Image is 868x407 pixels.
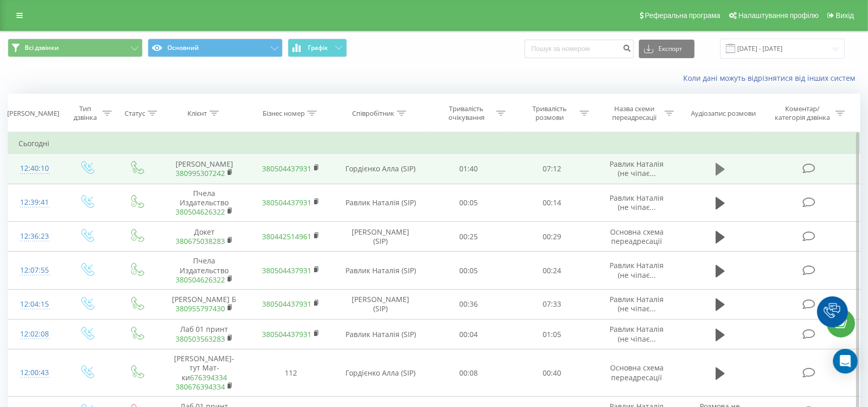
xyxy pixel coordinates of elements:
div: 12:39:41 [19,192,51,213]
div: 12:02:08 [19,324,51,344]
input: Пошук за номером [525,40,634,58]
div: [PERSON_NAME] [7,109,59,118]
span: Равлик Наталія (не чіпає... [610,324,664,343]
a: 380504626322 [176,207,225,217]
td: Пчела Издательство [161,184,248,222]
a: Коли дані можуть відрізнятися вiд інших систем [683,73,860,83]
td: 112 [248,349,334,397]
span: Равлик Наталія (не чіпає... [610,159,664,178]
td: [PERSON_NAME] Б [161,289,248,319]
td: Гордієнко Алла (SIP) [334,154,427,184]
span: Налаштування профілю [738,11,819,20]
a: 380503563283 [176,334,225,344]
a: 380955797430 [176,304,225,313]
td: 00:40 [510,349,594,397]
button: Всі дзвінки [8,39,143,57]
button: Експорт [639,40,695,58]
div: 12:00:43 [19,363,51,383]
div: Співробітник [352,109,394,118]
div: Коментар/категорія дзвінка [773,104,833,122]
td: Гордієнко Алла (SIP) [334,349,427,397]
div: 12:36:23 [19,226,51,246]
div: Бізнес номер [263,109,305,118]
a: 380504437931 [262,266,311,275]
a: 380504437931 [262,329,311,339]
a: 380504437931 [262,198,311,207]
div: Статус [125,109,145,118]
button: Основний [148,39,283,57]
td: 07:12 [510,154,594,184]
div: Клієнт [187,109,207,118]
td: 01:40 [427,154,511,184]
div: Тип дзвінка [71,104,100,122]
span: Графік [308,44,328,51]
div: Тривалість розмови [522,104,577,122]
td: 00:24 [510,252,594,290]
td: 00:29 [510,222,594,252]
td: Сьогодні [8,133,860,154]
a: 380675038283 [176,236,225,246]
td: Основна схема переадресації [594,349,680,397]
td: 07:33 [510,289,594,319]
td: Пчела Издательство [161,252,248,290]
td: 01:05 [510,320,594,349]
span: Равлик Наталія (не чіпає... [610,294,664,313]
div: Аудіозапис розмови [691,109,756,118]
span: Вихід [836,11,854,20]
td: [PERSON_NAME] (SIP) [334,222,427,252]
div: Назва схеми переадресації [607,104,662,122]
a: 380504437931 [262,164,311,173]
div: 12:07:55 [19,260,51,280]
button: Графік [288,39,347,57]
div: Open Intercom Messenger [833,349,858,374]
div: 12:04:15 [19,294,51,314]
td: 00:04 [427,320,511,349]
a: 380504626322 [176,275,225,285]
a: 676394334 [190,373,227,382]
td: 00:05 [427,252,511,290]
td: Равлик Наталія (SIP) [334,252,427,290]
td: [PERSON_NAME]-тут Мат-ки [161,349,248,397]
span: Равлик Наталія (не чіпає... [610,193,664,212]
div: Тривалість очікування [439,104,494,122]
td: Лаб 01 принт [161,320,248,349]
td: Докет [161,222,248,252]
td: 00:36 [427,289,511,319]
a: 380442514961 [262,232,311,241]
a: 380995307242 [176,168,225,178]
a: 380504437931 [262,299,311,309]
div: 12:40:10 [19,158,51,179]
td: 00:05 [427,184,511,222]
td: Равлик Наталія (SIP) [334,320,427,349]
span: Равлик Наталія (не чіпає... [610,260,664,279]
a: 380676394334 [176,382,225,392]
td: 00:25 [427,222,511,252]
td: Основна схема переадресації [594,222,680,252]
td: 00:14 [510,184,594,222]
span: Реферальна програма [645,11,721,20]
td: [PERSON_NAME] [161,154,248,184]
td: 00:08 [427,349,511,397]
td: [PERSON_NAME] (SIP) [334,289,427,319]
td: Равлик Наталія (SIP) [334,184,427,222]
span: Всі дзвінки [25,44,59,52]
